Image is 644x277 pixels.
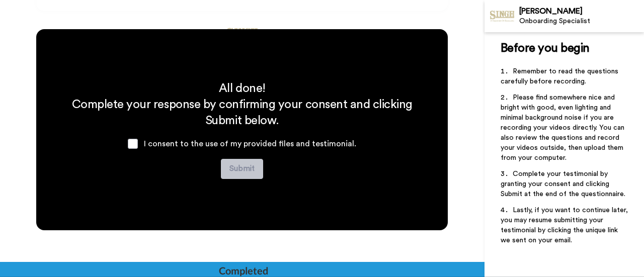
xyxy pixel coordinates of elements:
[221,159,263,179] button: Submit
[490,4,514,28] img: Profile Image
[519,17,643,26] div: Onboarding Specialist
[501,94,626,161] span: Please find somewhere nice and bright with good, even lighting and minimal background noise if yo...
[501,68,620,85] span: Remember to read the questions carefully before recording.
[501,42,590,54] span: Before you begin
[519,7,643,16] div: [PERSON_NAME]
[144,140,356,148] span: I consent to the use of my provided files and testimonial.
[72,99,416,127] span: Complete your response by confirming your consent and clicking Submit below.
[501,170,625,198] span: Complete your testimonial by granting your consent and clicking Submit at the end of the question...
[219,82,266,95] span: All done!
[501,207,630,244] span: Lastly, if you want to continue later, you may resume submitting your testimonial by clicking the...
